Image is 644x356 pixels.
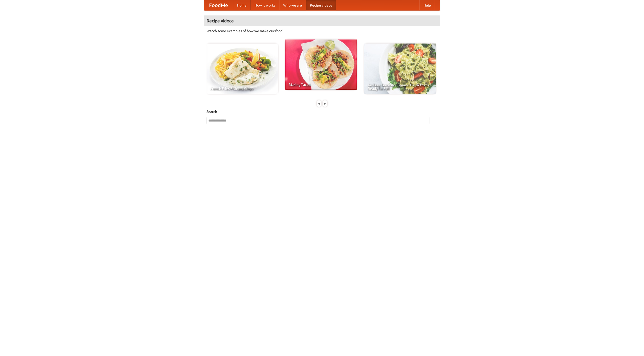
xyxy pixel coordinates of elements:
[289,83,353,86] span: Making Tacos
[204,16,440,26] h4: Recipe videos
[419,0,435,10] a: Help
[323,100,327,107] div: »
[317,100,321,107] div: «
[207,28,437,33] p: Watch some examples of how we make our food!
[285,39,357,90] a: Making Tacos
[204,0,233,10] a: FoodMe
[207,44,278,94] a: French Fries Fish and Chips
[210,87,274,90] span: French Fries Fish and Chips
[306,0,336,10] a: Recipe videos
[233,0,251,10] a: Home
[364,44,436,94] a: An Easy, Summery Tomato Pasta That's Ready for Fall
[368,83,432,90] span: An Easy, Summery Tomato Pasta That's Ready for Fall
[279,0,306,10] a: Who we are
[207,109,437,114] h5: Search
[251,0,279,10] a: How it works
